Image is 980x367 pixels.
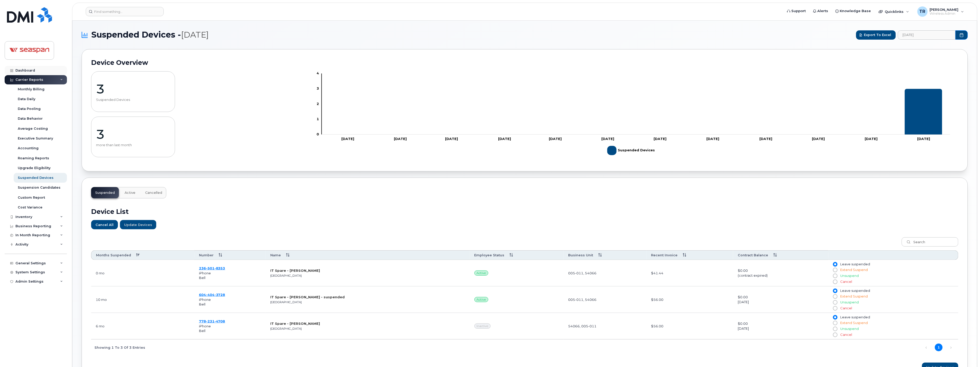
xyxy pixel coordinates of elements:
[902,237,958,247] input: Search
[563,260,646,286] td: 005-011, 54066
[833,321,837,325] input: Extend Suspend
[833,274,837,278] input: Unsuspend
[206,266,214,270] span: 501
[833,300,837,304] input: Unsuspend
[199,271,211,275] span: iPhone
[898,30,956,40] input: archived_billing_data
[96,98,170,102] p: Suspended Devices
[833,268,837,272] input: Extend Suspend
[646,313,733,339] td: $56.00
[91,313,194,339] td: March 20, 2025 12:51
[833,327,837,331] input: Unsuspend
[317,86,319,91] tspan: 3
[840,294,868,298] span: Extend Suspend
[864,32,891,37] span: Export to Excel
[840,274,859,278] span: Unsuspend
[120,220,156,229] button: Update Devices
[812,137,825,141] tspan: [DATE]
[199,319,225,323] a: 7782314708
[341,137,354,141] tspan: [DATE]
[654,137,667,141] tspan: [DATE]
[199,276,205,280] span: Bell
[738,326,824,331] div: [DATE]
[91,59,958,66] h2: Device Overview
[646,260,733,286] td: $41.44
[317,117,319,121] tspan: 1
[199,298,211,302] span: iPhone
[738,273,824,278] div: (contract expired)
[840,315,870,319] span: Leave suspended
[918,137,931,141] tspan: [DATE]
[96,127,170,142] p: 3
[91,220,118,229] button: Cancel All
[125,191,135,195] span: Active
[199,266,225,270] a: 2365018353
[270,295,345,299] strong: IT Spare - [PERSON_NAME] - suspended
[317,132,319,136] tspan: 0
[856,30,896,40] button: Export to Excel
[270,321,320,326] strong: IT Spare - [PERSON_NAME]
[314,71,951,158] g: Chart
[840,300,859,304] span: Unsuspend
[445,137,458,141] tspan: [DATE]
[733,286,828,313] td: $0.00
[199,293,225,297] span: 604
[199,324,211,328] span: iPhone
[646,250,733,260] th: Recent Invoice: activate to sort column ascending
[833,262,837,266] input: Leave suspended
[840,280,852,284] span: Cancel
[181,30,209,40] span: [DATE]
[707,137,719,141] tspan: [DATE]
[214,266,225,270] span: 8353
[470,250,564,260] th: Employee Status: activate to sort column ascending
[329,89,943,135] g: Suspended Devices
[865,137,878,141] tspan: [DATE]
[96,81,170,97] p: 3
[738,300,824,304] div: [DATE]
[956,30,968,40] button: Choose Date
[199,302,205,306] span: Bell
[840,333,852,337] span: Cancel
[206,319,214,323] span: 231
[199,266,225,270] span: 236
[199,319,225,323] span: 778
[498,137,511,141] tspan: [DATE]
[923,344,930,352] a: Previous
[270,268,320,273] strong: IT Spare - [PERSON_NAME]
[214,319,225,323] span: 4708
[394,137,407,141] tspan: [DATE]
[563,286,646,313] td: 005-011, 54066
[91,286,194,313] td: December 05, 2024 13:36
[317,102,319,106] tspan: 2
[266,250,470,260] th: Name: activate to sort column ascending
[91,208,958,215] h2: Device List
[96,143,170,147] p: more than last month
[145,191,162,195] span: Cancelled
[214,293,225,297] span: 3728
[833,294,837,299] input: Extend Suspend
[91,343,145,352] div: Showing 1 to 3 of 3 entries
[199,293,225,297] a: 6044043728
[840,306,852,310] span: Cancel
[270,327,302,330] small: [GEOGRAPHIC_DATA]
[206,293,214,297] span: 404
[474,270,488,276] span: Active
[91,250,194,260] th: Months Suspended: activate to sort column descending
[840,262,870,266] span: Leave suspended
[270,274,302,277] small: [GEOGRAPHIC_DATA]
[270,300,302,304] small: [GEOGRAPHIC_DATA]
[563,313,646,339] td: 54066, 005-011
[91,260,194,286] td: September 19, 2025 15:59
[199,329,205,333] span: Bell
[474,297,488,302] span: Active
[602,137,614,141] tspan: [DATE]
[833,306,837,310] input: Cancel
[833,280,837,284] input: Cancel
[608,144,655,157] g: Suspended Devices
[840,321,868,325] span: Extend Suspend
[124,222,152,227] span: Update Devices
[194,250,266,260] th: Number: activate to sort column ascending
[760,137,773,141] tspan: [DATE]
[474,324,491,329] span: Inactive
[563,250,646,260] th: Business Unit: activate to sort column ascending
